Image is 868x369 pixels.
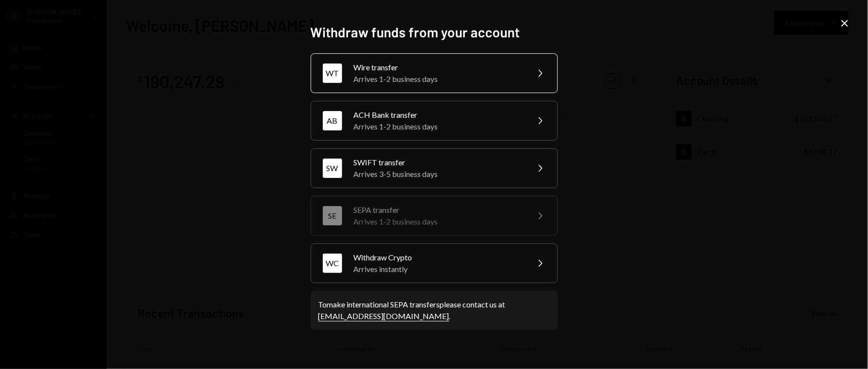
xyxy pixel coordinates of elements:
[354,216,522,227] div: Arrives 1-2 business days
[354,121,522,132] div: Arrives 1-2 business days
[311,53,558,93] button: WTWire transferArrives 1-2 business days
[354,263,522,275] div: Arrives instantly
[354,157,522,168] div: SWIFT transfer
[318,311,449,321] a: [EMAIL_ADDRESS][DOMAIN_NAME]
[311,196,558,236] button: SESEPA transferArrives 1-2 business days
[354,62,522,73] div: Wire transfer
[311,23,558,42] h2: Withdraw funds from your account
[311,101,558,141] button: ABACH Bank transferArrives 1-2 business days
[323,254,342,273] div: WC
[311,243,558,283] button: WCWithdraw CryptoArrives instantly
[323,159,342,178] div: SW
[354,252,522,263] div: Withdraw Crypto
[354,204,522,216] div: SEPA transfer
[311,148,558,188] button: SWSWIFT transferArrives 3-5 business days
[323,111,342,130] div: AB
[354,109,522,121] div: ACH Bank transfer
[318,299,550,322] div: To make international SEPA transfers please contact us at .
[354,73,522,85] div: Arrives 1-2 business days
[323,64,342,83] div: WT
[323,206,342,225] div: SE
[354,168,522,180] div: Arrives 3-5 business days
